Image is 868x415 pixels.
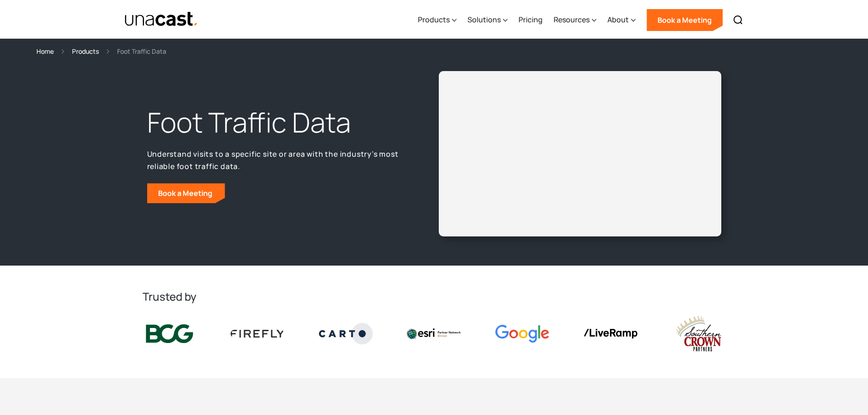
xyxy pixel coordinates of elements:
[554,14,590,25] div: Resources
[672,315,725,353] img: southern crown logo
[418,14,450,25] div: Products
[607,14,629,25] div: About
[554,1,596,39] div: Resources
[319,323,373,344] img: Carto logo
[647,9,723,31] a: Book a Meeting
[36,46,54,56] a: Home
[733,15,744,26] img: Search icon
[124,11,199,27] a: home
[147,183,225,203] a: Book a Meeting
[584,329,637,338] img: liveramp logo
[143,289,726,304] h2: Trusted by
[117,46,166,56] div: Foot Traffic Data
[143,323,196,345] img: BCG logo
[446,78,714,229] iframe: Unacast - European Vaccines v2
[231,330,284,337] img: Firefly Advertising logo
[519,1,543,39] a: Pricing
[407,328,461,338] img: Esri logo
[495,325,549,343] img: Google logo
[72,46,99,56] a: Products
[147,104,405,141] h1: Foot Traffic Data
[147,148,405,172] p: Understand visits to a specific site or area with the industry’s most reliable foot traffic data.
[418,1,457,39] div: Products
[607,1,636,39] div: About
[467,1,508,39] div: Solutions
[467,14,501,25] div: Solutions
[124,11,199,27] img: Unacast text logo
